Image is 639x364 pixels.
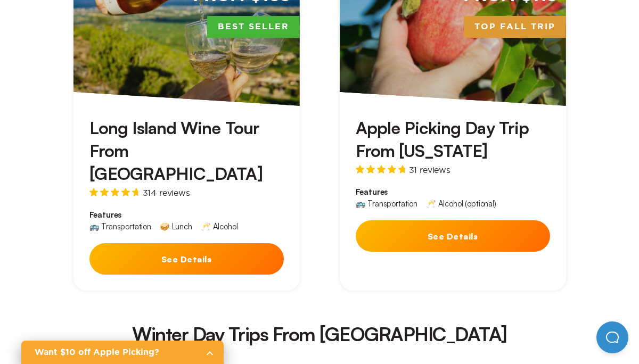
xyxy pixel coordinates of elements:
div: 🥂 Alcohol [201,222,238,230]
span: 314 reviews [143,188,190,197]
div: 🚌 Transportation [356,200,417,208]
button: See Details [356,220,550,252]
h3: Long Island Wine Tour From [GEOGRAPHIC_DATA] [89,117,284,186]
div: 🚌 Transportation [89,222,151,230]
h3: Apple Picking Day Trip From [US_STATE] [356,117,550,162]
a: Want $10 off Apple Picking? [21,341,224,364]
div: 🥂 Alcohol (optional) [426,200,496,208]
span: 31 reviews [409,166,450,174]
iframe: Help Scout Beacon - Open [596,321,628,353]
span: Features [356,187,550,197]
span: Best Seller [207,16,300,38]
span: Features [89,210,284,220]
span: Top Fall Trip [464,16,566,38]
div: 🥪 Lunch [160,222,192,230]
h2: Want $10 off Apple Picking? [35,346,197,359]
button: See Details [89,243,284,275]
h2: Winter Day Trips From [GEOGRAPHIC_DATA] [70,325,569,344]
